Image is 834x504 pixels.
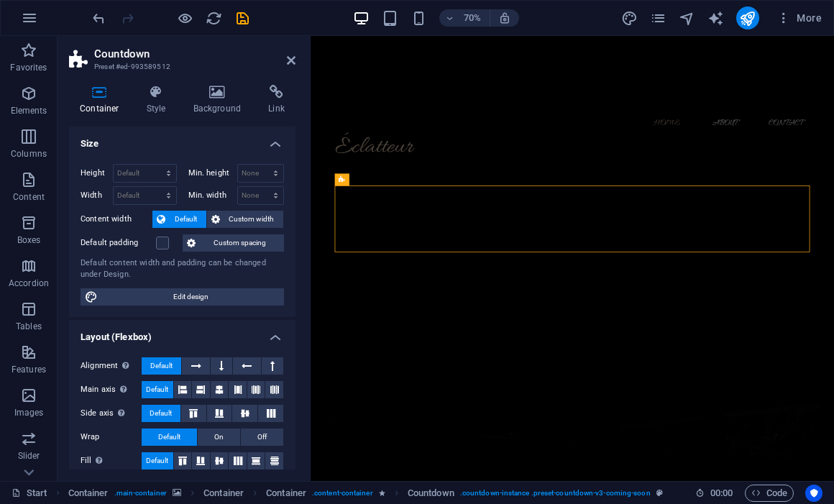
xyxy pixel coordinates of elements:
[460,485,651,502] span: . countdown-instance .preset-countdown-v3-coming-soon
[707,10,724,27] i: AI Writer
[745,485,794,502] button: Code
[142,357,181,375] button: Default
[173,489,181,497] i: This element contains a background
[206,10,222,27] i: Reload page
[81,429,142,446] label: Wrap
[81,234,156,252] label: Default padding
[695,485,733,502] h6: Session time
[142,429,197,446] button: Default
[650,10,666,27] i: Pages (Ctrl+Alt+S)
[188,191,237,199] label: Min. width
[776,11,822,25] span: More
[188,169,237,177] label: Min. height
[142,381,173,398] button: Default
[241,429,283,446] button: Off
[146,381,168,398] span: Default
[710,485,733,502] span: 00 00
[11,148,47,160] p: Columns
[16,321,42,332] p: Tables
[621,10,638,27] i: Design (Ctrl+Alt+Y)
[81,357,142,375] label: Alignment
[81,288,284,306] button: Edit design
[81,191,113,199] label: Width
[114,485,167,502] span: . main-container
[94,47,295,60] h2: Countdown
[152,211,206,228] button: Default
[679,10,695,27] i: Navigator
[720,487,723,498] span: :
[751,485,787,502] span: Code
[200,234,280,252] span: Custom spacing
[69,320,295,346] h4: Layout (Flexbox)
[91,10,107,27] i: Undo: Unknown action (Ctrl+Z)
[234,9,251,27] button: save
[207,211,284,228] button: Custom width
[656,489,663,497] i: This element is a customizable preset
[11,105,47,116] p: Elements
[158,429,180,446] span: Default
[14,407,44,418] p: Images
[739,10,756,27] i: Publish
[81,405,142,422] label: Side axis
[81,381,142,398] label: Main axis
[498,12,511,24] i: On resize automatically adjust zoom level to fit chosen device.
[650,9,667,27] button: pages
[257,429,267,446] span: Off
[257,85,295,115] h4: Link
[94,60,267,73] h3: Preset #ed-993589512
[142,452,173,469] button: Default
[224,211,280,228] span: Custom width
[205,9,222,27] button: reload
[234,10,251,27] i: Save (Ctrl+S)
[68,485,663,502] nav: breadcrumb
[136,85,183,115] h4: Style
[183,234,284,252] button: Custom spacing
[707,9,725,27] button: text_generator
[203,485,244,502] span: Click to select. Double-click to edit
[68,485,109,502] span: Click to select. Double-click to edit
[805,485,822,502] button: Usercentrics
[679,9,696,27] button: navigator
[13,191,45,203] p: Content
[12,485,47,502] a: Click to cancel selection. Double-click to open Pages
[142,405,180,422] button: Default
[771,6,828,29] button: More
[10,62,47,73] p: Favorites
[736,6,759,29] button: publish
[102,288,280,306] span: Edit design
[150,357,173,375] span: Default
[17,234,41,246] p: Boxes
[9,278,49,289] p: Accordion
[81,257,284,281] div: Default content width and padding can be changed under Design.
[176,9,193,27] button: Click here to leave preview mode and continue editing
[183,85,258,115] h4: Background
[146,452,168,469] span: Default
[379,489,385,497] i: Element contains an animation
[18,450,40,462] p: Slider
[170,211,202,228] span: Default
[81,211,152,228] label: Content width
[439,9,490,27] button: 70%
[90,9,107,27] button: undo
[81,169,113,177] label: Height
[214,429,224,446] span: On
[461,9,484,27] h6: 70%
[198,429,240,446] button: On
[69,85,136,115] h4: Container
[69,127,295,152] h4: Size
[312,485,373,502] span: . content-container
[266,485,306,502] span: Click to select. Double-click to edit
[408,485,454,502] span: Click to select. Double-click to edit
[150,405,172,422] span: Default
[81,452,142,469] label: Fill
[12,364,46,375] p: Features
[621,9,638,27] button: design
